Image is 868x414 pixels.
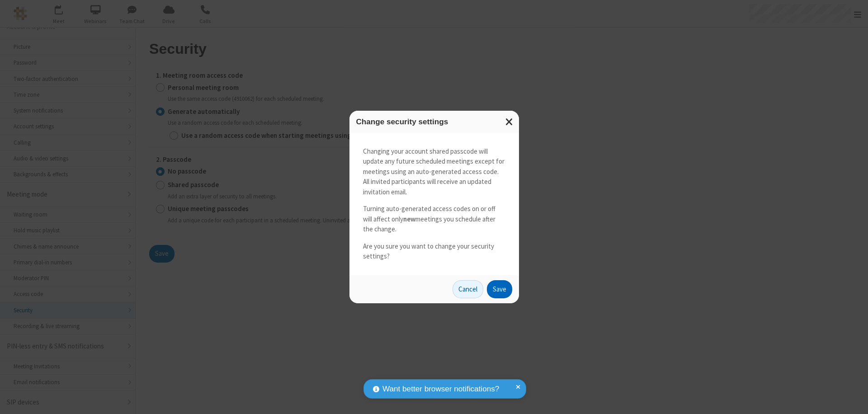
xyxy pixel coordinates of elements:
h3: Change security settings [356,118,512,126]
strong: new [403,215,415,223]
button: Save [487,280,512,298]
p: Changing your account shared passcode will update any future scheduled meetings except for meetin... [363,146,505,198]
p: Are you sure you want to change your security settings? [363,241,505,262]
button: Close modal [500,111,519,133]
span: Want better browser notifications? [382,383,499,395]
p: Turning auto-generated access codes on or off will affect only meetings you schedule after the ch... [363,204,505,235]
button: Cancel [453,280,483,298]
